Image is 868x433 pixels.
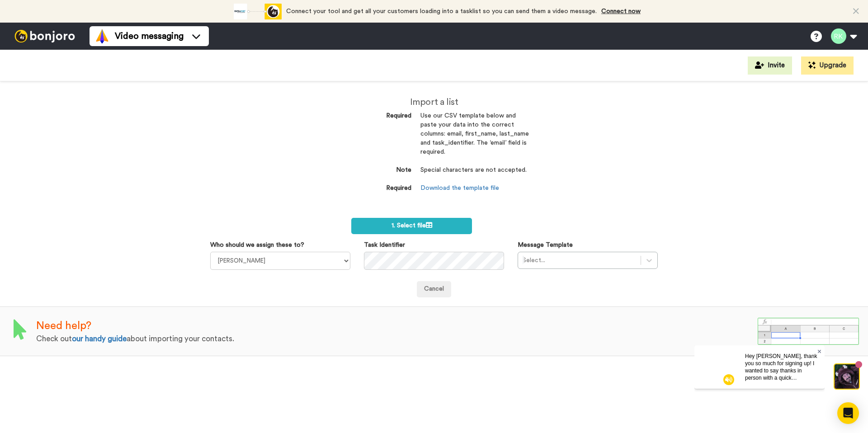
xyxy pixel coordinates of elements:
img: vm-color.svg [95,29,109,43]
span: 1. Select file [392,222,432,229]
label: Message Template [518,240,573,249]
dd: Special characters are not accepted. [420,166,529,184]
label: Who should we assign these to? [210,240,304,249]
button: Upgrade [801,56,854,75]
label: Task Identifier [364,240,405,249]
img: c638375f-eacb-431c-9714-bd8d08f708a7-1584310529.jpg [1,2,25,26]
span: Connect your tool and get all your customers loading into a tasklist so you can send them a video... [286,8,597,14]
dd: Use our CSV template below and paste your data into the correct columns: email, first_name, last_... [420,112,529,166]
div: Need help? [36,318,758,334]
span: Video messaging [115,30,184,42]
dt: Required [339,112,411,121]
a: Cancel [417,281,451,297]
a: Connect now [601,8,641,14]
div: Check out about importing your contacts. [36,334,758,344]
div: Open Intercom Messenger [837,402,859,424]
button: Invite [748,56,792,75]
span: Hey [PERSON_NAME], thank you so much for signing up! I wanted to say thanks in person with a quic... [51,8,123,101]
dt: Note [339,166,411,175]
dt: Required [339,184,411,193]
a: our handy guide [72,335,127,343]
img: bj-logo-header-white.svg [11,30,79,42]
div: animation [232,4,282,19]
img: mute-white.svg [29,29,40,40]
h2: Import a list [339,97,529,107]
a: Download the template file [420,185,499,191]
